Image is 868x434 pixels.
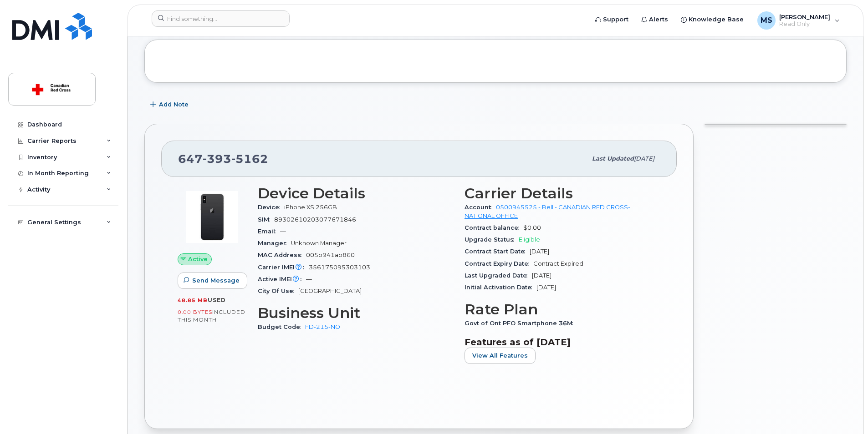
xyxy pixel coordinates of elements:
span: Contract Expiry Date [465,260,533,267]
span: Knowledge Base [689,15,744,24]
span: 393 [203,152,231,166]
img: image20231002-3703462-zb5nhg.jpeg [185,190,240,244]
span: Manager [258,240,291,247]
span: MS [761,15,772,26]
span: View All Features [472,351,528,360]
span: Contract balance [465,224,523,231]
span: Account [465,204,496,211]
a: Support [589,10,635,29]
span: Eligible [519,236,540,243]
span: 356175095303103 [309,264,370,271]
span: 89302610203077671846 [274,216,356,223]
button: View All Features [465,348,536,364]
span: Email [258,228,280,235]
span: MAC Address [258,252,306,258]
span: [DATE] [634,155,654,162]
input: Find something... [152,10,290,27]
span: Last Upgraded Date [465,272,532,279]
span: Contract Start Date [465,248,530,255]
span: — [280,228,286,235]
span: Support [603,15,628,24]
h3: Device Details [258,185,454,202]
span: [DATE] [532,272,551,279]
span: Send Message [192,276,240,285]
span: 647 [178,152,268,166]
button: Send Message [178,273,247,289]
span: Device [258,204,284,211]
span: Last updated [592,155,634,162]
span: Initial Activation Date [465,284,536,291]
div: Mojgan Salimi [751,11,846,30]
button: Add Note [144,96,196,113]
a: Knowledge Base [674,10,750,29]
span: — [306,276,312,283]
span: Budget Code [258,323,305,330]
span: Govt of Ont PFO Smartphone 36M [465,320,577,327]
span: 0.00 Bytes [178,309,212,315]
span: 005b941ab860 [306,252,355,258]
h3: Business Unit [258,305,454,321]
span: [DATE] [530,248,549,255]
span: Add Note [159,100,189,109]
span: City Of Use [258,288,298,294]
a: 0500945525 - Bell - CANADIAN RED CROSS- NATIONAL OFFICE [465,204,630,219]
h3: Features as of [DATE] [465,337,660,348]
span: [PERSON_NAME] [779,13,830,20]
span: Contract Expired [533,260,583,267]
span: Read Only [779,20,830,28]
a: FD-215-NO [305,323,340,330]
h3: Rate Plan [465,301,660,318]
span: Unknown Manager [291,240,347,247]
span: SIM [258,216,274,223]
span: used [208,297,226,303]
span: Active [188,255,208,263]
span: 5162 [231,152,268,166]
span: [DATE] [536,284,556,291]
span: Alerts [649,15,668,24]
span: iPhone XS 256GB [284,204,337,211]
span: Upgrade Status [465,236,519,243]
span: Active IMEI [258,276,306,283]
span: $0.00 [523,224,541,231]
span: [GEOGRAPHIC_DATA] [298,288,362,294]
h3: Carrier Details [465,185,660,202]
a: Alerts [635,10,674,29]
span: Carrier IMEI [258,264,309,271]
span: 48.85 MB [178,297,208,303]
